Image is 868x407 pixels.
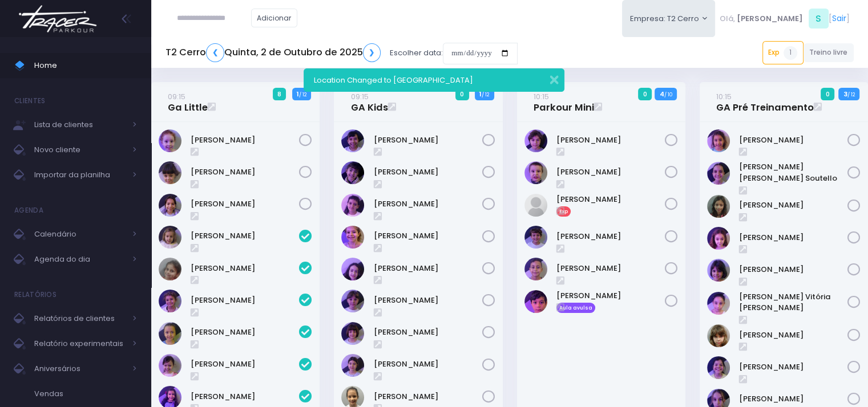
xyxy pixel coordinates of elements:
[716,91,814,113] a: 10:15GA Pré Treinamento
[374,198,482,210] a: [PERSON_NAME]
[34,336,126,351] span: Relatório experimentais
[168,91,185,102] small: 09:15
[159,129,181,152] img: Antonieta Bonna Gobo N Silva
[273,88,286,100] span: 8
[556,135,665,146] a: [PERSON_NAME]
[351,91,369,102] small: 09:15
[34,58,137,73] span: Home
[374,263,482,274] a: [PERSON_NAME]
[482,91,489,98] small: / 12
[374,135,482,146] a: [PERSON_NAME]
[374,230,482,242] a: [PERSON_NAME]
[638,88,652,100] span: 0
[363,43,381,62] a: ❯
[664,91,672,98] small: / 10
[34,168,126,182] span: Importar da planilha
[341,194,364,217] img: Clara Guimaraes Kron
[34,117,126,132] span: Lista de clientes
[159,161,181,184] img: Maria Ribeiro Martins
[556,263,665,274] a: [PERSON_NAME]
[34,143,126,157] span: Novo cliente
[341,322,364,345] img: Mariana Abramo
[168,91,208,113] a: 09:15Ga Little
[341,290,364,312] img: Maria Clara Frateschi
[251,9,298,27] a: Adicionar
[739,161,847,184] a: [PERSON_NAME] [PERSON_NAME] Soutello
[556,303,596,313] span: Aula avulsa
[159,258,181,280] img: Heloísa Amado
[159,290,181,312] img: Isabel Amado
[34,361,126,376] span: Aniversários
[34,252,126,267] span: Agenda do dia
[707,227,730,250] img: Luisa Tomchinsky Montezano
[159,194,181,217] img: Marina Árju Aragão Abreu
[832,13,846,25] a: Sair
[191,135,299,146] a: [PERSON_NAME]
[34,386,137,401] span: Vendas
[206,43,224,62] a: ❮
[556,231,665,242] a: [PERSON_NAME]
[34,311,126,326] span: Relatórios de clientes
[191,198,299,210] a: [PERSON_NAME]
[299,91,306,98] small: / 12
[720,13,735,25] span: Olá,
[14,199,43,222] h4: Agenda
[707,162,730,185] img: Ana Helena Soutello
[341,161,364,184] img: Cecília Fornias Gomes
[556,290,665,302] a: [PERSON_NAME]
[374,391,482,402] a: [PERSON_NAME]
[707,292,730,315] img: Maria Vitória Silva Moura
[297,89,299,99] strong: 1
[716,91,732,102] small: 10:15
[739,291,847,314] a: [PERSON_NAME] Vitória [PERSON_NAME]
[159,354,181,377] img: Julia Merlino Donadell
[524,129,547,152] img: Dante Passos
[191,263,299,274] a: [PERSON_NAME]
[737,13,803,25] span: [PERSON_NAME]
[707,356,730,379] img: Sofia John
[784,46,797,60] span: 1
[739,232,847,243] a: [PERSON_NAME]
[165,43,381,62] h5: T2 Cerro Quinta, 2 de Outubro de 2025
[804,43,854,62] a: Treino livre
[341,354,364,377] img: Martina Fernandes Grimaldi
[165,40,518,66] div: Escolher data:
[341,226,364,249] img: Gabriela Libardi Galesi Bernardo
[191,295,299,306] a: [PERSON_NAME]
[524,161,547,184] img: Guilherme Soares Naressi
[14,89,45,112] h4: Clientes
[455,88,469,100] span: 0
[739,329,847,341] a: [PERSON_NAME]
[524,226,547,249] img: Otto Guimarães Krön
[821,88,834,100] span: 0
[374,295,482,306] a: [PERSON_NAME]
[739,264,847,275] a: [PERSON_NAME]
[374,166,482,178] a: [PERSON_NAME]
[739,361,847,373] a: [PERSON_NAME]
[556,194,665,205] a: [PERSON_NAME]
[843,89,847,99] strong: 3
[847,91,855,98] small: / 12
[739,135,847,146] a: [PERSON_NAME]
[34,227,126,242] span: Calendário
[191,327,299,338] a: [PERSON_NAME]
[191,166,299,178] a: [PERSON_NAME]
[191,391,299,402] a: [PERSON_NAME]
[556,166,665,178] a: [PERSON_NAME]
[524,290,547,313] img: Samuel Bigaton
[707,129,730,152] img: Alice Oliveira Castro
[707,195,730,218] img: Julia de Campos Munhoz
[479,89,482,99] strong: 1
[739,200,847,211] a: [PERSON_NAME]
[351,91,388,113] a: 09:15GA Kids
[524,194,547,217] img: Luiz Felipe Gaudencio Salgado
[341,129,364,152] img: Beatriz Kikuchi
[762,41,804,64] a: Exp1
[659,89,664,99] strong: 4
[707,259,730,282] img: Malu Bernardes
[191,230,299,242] a: [PERSON_NAME]
[14,283,56,306] h4: Relatórios
[159,322,181,345] img: Isabel Silveira Chulam
[715,6,854,31] div: [ ]
[809,9,829,29] span: S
